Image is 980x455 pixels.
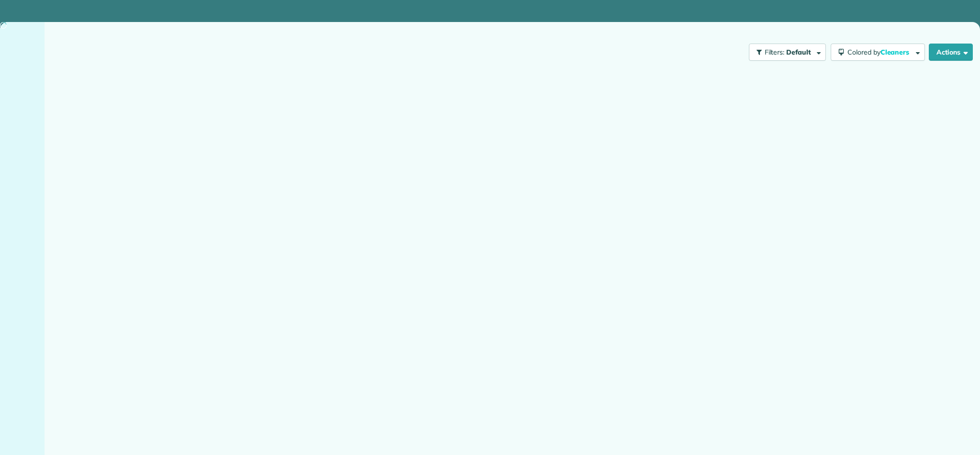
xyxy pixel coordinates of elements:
button: Actions [929,44,973,61]
button: Colored byCleaners [831,44,925,61]
span: Default [786,48,812,56]
a: Filters: Default [744,44,826,61]
span: Cleaners [880,48,911,56]
span: Filters: [765,48,785,56]
span: Colored by [847,48,913,56]
button: Filters: Default [749,44,826,61]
